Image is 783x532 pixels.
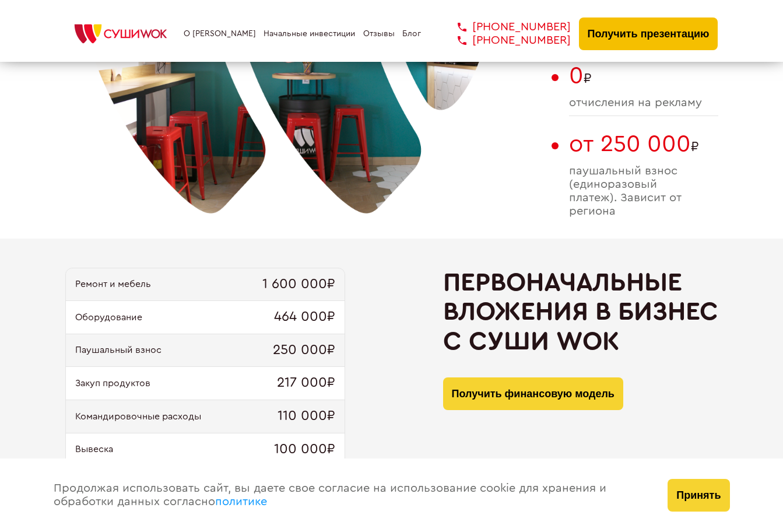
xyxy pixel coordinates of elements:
h2: Первоначальные вложения в бизнес с Суши Wok [443,268,718,356]
span: Оборудование [75,312,142,323]
button: Получить финансовую модель [443,377,623,410]
div: Продолжая использовать сайт, вы даете свое согласие на использование cookie для хранения и обрабо... [42,459,656,532]
span: Вывеска [75,444,113,454]
span: 110 000₽ [278,408,335,425]
a: Отзывы [363,29,395,38]
span: от 250 000 [569,132,691,156]
span: ₽ [569,62,718,89]
span: 100 000₽ [274,442,335,458]
img: СУШИWOK [65,21,176,47]
span: 217 000₽ [277,375,335,391]
a: О [PERSON_NAME] [184,29,256,38]
span: отчисления на рекламу [569,96,718,110]
span: ₽ [569,131,718,157]
span: 0 [569,64,584,87]
a: [PHONE_NUMBER] [440,34,571,47]
span: 250 000₽ [273,342,335,359]
span: паушальный взнос (единоразовый платеж). Зависит от региона [569,164,718,218]
span: 464 000₽ [274,309,335,325]
span: Командировочные расходы [75,411,201,422]
span: Закуп продуктов [75,378,150,388]
span: Паушальный взнос [75,345,161,355]
a: Начальные инвестиции [264,29,355,38]
span: Ремонт и мебель [75,279,151,289]
span: 1 600 000₽ [262,276,335,293]
a: политике [215,496,267,508]
a: [PHONE_NUMBER] [440,20,571,34]
button: Получить презентацию [579,17,718,50]
button: Принять [668,479,729,512]
a: Блог [402,29,421,38]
